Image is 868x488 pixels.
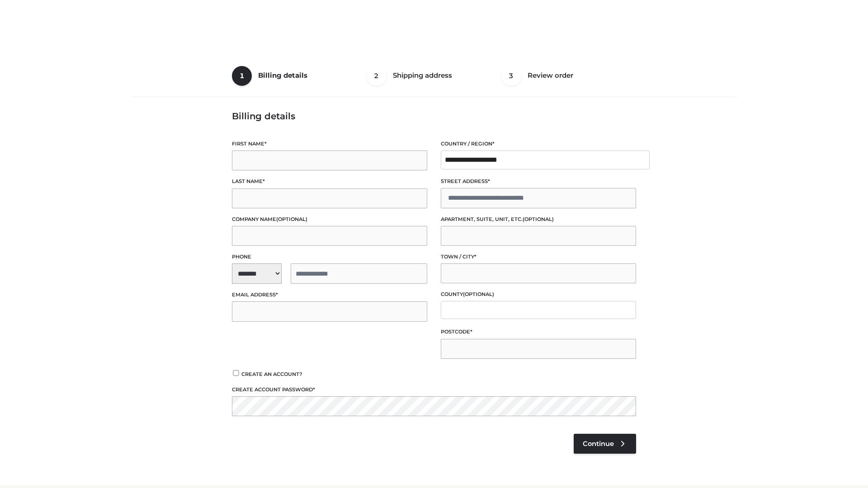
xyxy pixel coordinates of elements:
a: Continue [574,434,636,454]
label: Create account password [232,385,636,394]
span: Billing details [258,71,307,80]
label: Last name [232,177,427,186]
label: County [441,290,636,299]
label: Company name [232,215,427,224]
span: 2 [367,66,387,86]
label: Phone [232,253,427,261]
span: (optional) [276,216,307,222]
span: Review order [528,71,573,80]
label: Apartment, suite, unit, etc. [441,215,636,224]
label: Town / City [441,253,636,261]
h3: Billing details [232,111,636,122]
input: Create an account? [232,370,240,376]
span: 3 [501,66,521,86]
label: Email address [232,291,427,299]
span: Create an account? [241,371,302,377]
span: (optional) [523,216,554,222]
span: Shipping address [393,71,452,80]
span: Continue [583,440,614,448]
span: (optional) [463,291,494,297]
label: Country / Region [441,140,636,148]
label: First name [232,140,427,148]
label: Street address [441,177,636,186]
span: 1 [232,66,252,86]
label: Postcode [441,328,636,336]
